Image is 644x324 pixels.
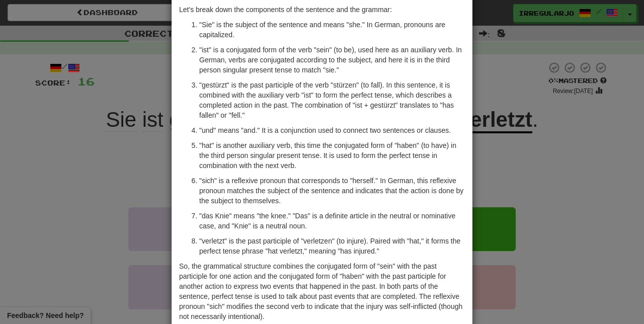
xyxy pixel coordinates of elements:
p: "gestürzt" is the past participle of the verb "stürzen" (to fall). In this sentence, it is combin... [199,80,465,120]
p: "hat" is another auxiliary verb, this time the conjugated form of "haben" (to have) in the third ... [199,140,465,171]
p: "und" means "and." It is a conjunction used to connect two sentences or clauses. [199,125,465,135]
p: "ist" is a conjugated form of the verb "sein" (to be), used here as an auxiliary verb. In German,... [199,45,465,75]
p: "sich" is a reflexive pronoun that corresponds to "herself." In German, this reflexive pronoun ma... [199,176,465,206]
p: So, the grammatical structure combines the conjugated form of "sein" with the past participle for... [179,261,465,321]
p: "das Knie" means "the knee." "Das" is a definite article in the neutral or nominative case, and "... [199,211,465,231]
p: "Sie" is the subject of the sentence and means "she." In German, pronouns are capitalized. [199,20,465,40]
p: "verletzt" is the past participle of "verletzen" (to injure). Paired with "hat," it forms the per... [199,236,465,256]
p: Let's break down the components of the sentence and the grammar: [179,5,465,15]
